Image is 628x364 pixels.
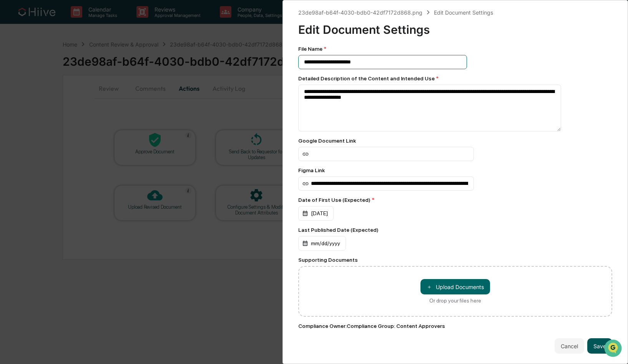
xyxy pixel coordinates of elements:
div: Supporting Documents [298,257,612,263]
div: Last Published Date (Expected) [298,227,612,233]
button: Save [587,338,612,354]
div: Date of First Use (Expected) [298,197,612,203]
div: We're available if you need us! [26,66,97,73]
span: Attestations [63,97,95,105]
a: 🗄️Attestations [53,94,98,108]
div: Or drop your files here [429,298,481,304]
div: Detailed Description of the Content and Intended Use [298,75,612,81]
div: Compliance Owner : Compliance Group: Content Approvers [298,323,612,329]
div: [DATE] [298,206,334,221]
div: 23de98af-b64f-4030-bdb0-42df7172d868.png [298,9,422,16]
div: File Name [298,46,612,52]
a: 🔎Data Lookup [5,108,52,122]
div: Figma Link [298,167,612,173]
span: ＋ [427,283,432,291]
button: Cancel [555,338,584,354]
div: 🔎 [8,112,14,118]
div: Edit Document Settings [298,17,612,37]
p: How can we help? [8,16,140,28]
div: mm/dd/yyyy [298,236,346,251]
button: Or drop your files here [420,279,490,294]
div: 🖐️ [8,98,14,104]
iframe: Open customer support [603,339,624,359]
span: Data Lookup [15,111,48,119]
div: Start new chat [26,59,126,66]
a: Powered byPylon [54,130,93,136]
span: Pylon [76,130,93,136]
div: 🗄️ [56,98,62,104]
div: Edit Document Settings [434,9,493,16]
a: 🖐️Preclearance [5,94,53,108]
input: Clear [20,35,127,43]
div: Google Document Link [298,138,612,144]
img: 1746055101610-c473b297-6a78-478c-a979-82029cc54cd1 [8,59,22,73]
button: Start new chat [131,61,140,70]
span: Preclearance [15,97,50,105]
